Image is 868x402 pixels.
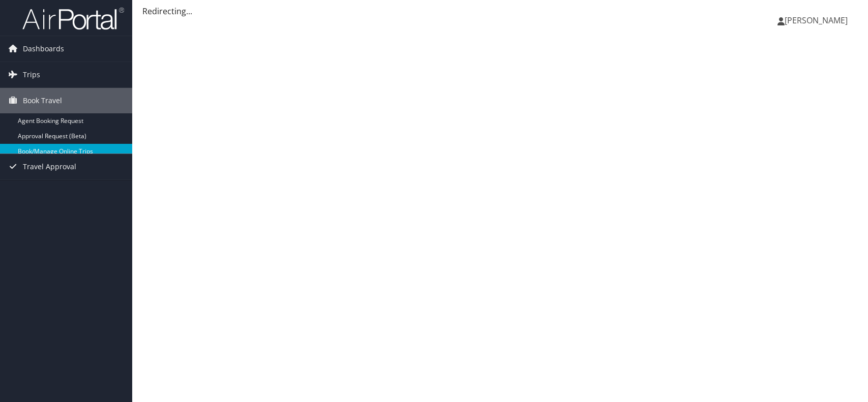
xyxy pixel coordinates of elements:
[23,154,76,179] span: Travel Approval
[23,62,40,87] span: Trips
[23,88,62,113] span: Book Travel
[23,36,64,61] span: Dashboards
[22,7,124,30] img: airportal-logo.png
[142,5,858,17] div: Redirecting...
[785,15,848,26] span: [PERSON_NAME]
[777,5,858,36] a: [PERSON_NAME]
